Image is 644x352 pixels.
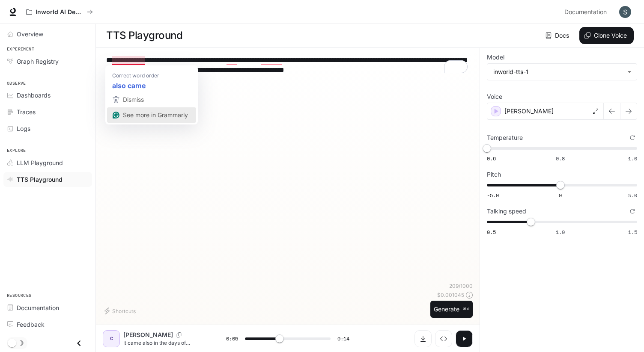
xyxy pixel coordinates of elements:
p: [PERSON_NAME] [504,107,554,115]
span: LLM Playground [17,158,63,167]
button: Reset to default [628,133,637,142]
span: Documentation [17,303,59,312]
p: Pitch [487,172,501,177]
a: Logs [3,121,92,136]
p: Temperature [487,135,523,141]
span: 1.0 [628,155,637,162]
span: 0:14 [337,334,349,343]
span: 1.0 [556,228,565,236]
button: Download audio [414,330,432,347]
a: Traces [3,104,92,119]
span: 0 [559,192,562,199]
img: User avatar [619,6,631,18]
span: Dark mode toggle [8,338,16,347]
div: inworld-tts-1 [493,68,623,76]
p: Inworld AI Demos [36,9,83,16]
span: Logs [17,124,30,133]
a: Overview [3,27,92,41]
button: Generate⌘⏎ [430,301,473,318]
h1: TTS Playground [106,27,182,44]
span: Dashboards [17,91,51,100]
button: Inspect [435,330,452,347]
span: Graph Registry [17,57,59,66]
p: ⌘⏎ [463,307,469,312]
a: TTS Playground [3,172,92,187]
p: 209 / 1000 [449,282,473,290]
span: 1.5 [628,228,637,236]
span: 5.0 [628,192,637,199]
p: [PERSON_NAME] [123,331,173,339]
p: Voice [487,94,502,100]
button: Shortcuts [103,304,139,318]
a: Graph Registry [3,54,92,69]
a: Feedback [3,317,92,332]
p: It came also in the days of Jehoiakim the son of [PERSON_NAME] of Judah, to the end of the eleven... [123,339,206,346]
span: -5.0 [487,192,499,199]
div: inworld-tts-1 [487,64,637,80]
a: Documentation [561,3,613,21]
textarea: To enrich screen reader interactions, please activate Accessibility in Grammarly extension settings [106,55,469,75]
span: Traces [17,107,36,116]
button: Copy Voice ID [173,332,185,337]
span: 0:05 [226,334,238,343]
span: Documentation [564,7,607,18]
button: All workspaces [22,3,97,21]
button: Reset to default [628,207,637,216]
a: Docs [544,27,572,44]
button: Close drawer [69,334,89,352]
p: $ 0.001045 [437,291,464,299]
button: Clone Voice [579,27,634,44]
a: Documentation [3,300,92,315]
p: Model [487,54,504,60]
a: Dashboards [3,88,92,103]
span: 0.6 [487,155,496,162]
span: Overview [17,30,43,38]
a: LLM Playground [3,155,92,170]
span: 0.8 [556,155,565,162]
span: TTS Playground [17,175,63,184]
button: User avatar [617,3,634,21]
div: C [104,332,118,346]
span: Feedback [17,320,45,329]
p: Talking speed [487,208,526,214]
span: 0.5 [487,228,496,236]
